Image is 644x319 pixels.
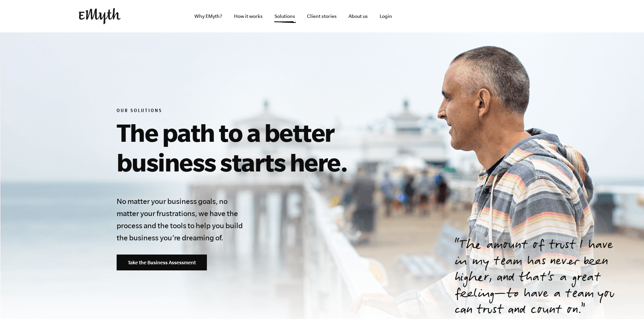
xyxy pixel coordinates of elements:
[610,287,644,319] iframe: Chat Widget
[117,195,246,244] h4: No matter your business goals, no matter your frustrations, we have the process and the tools to ...
[420,9,491,24] iframe: Embedded CTA
[495,9,566,24] iframe: Embedded CTA
[79,8,121,24] img: EMyth
[455,238,628,319] p: The amount of trust I have in my team has never been higher, and that’s a great feeling—to have a...
[117,117,425,177] h1: The path to a better business starts here.
[117,255,207,271] a: Take the Business Assessment
[117,108,425,115] h6: Our Solutions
